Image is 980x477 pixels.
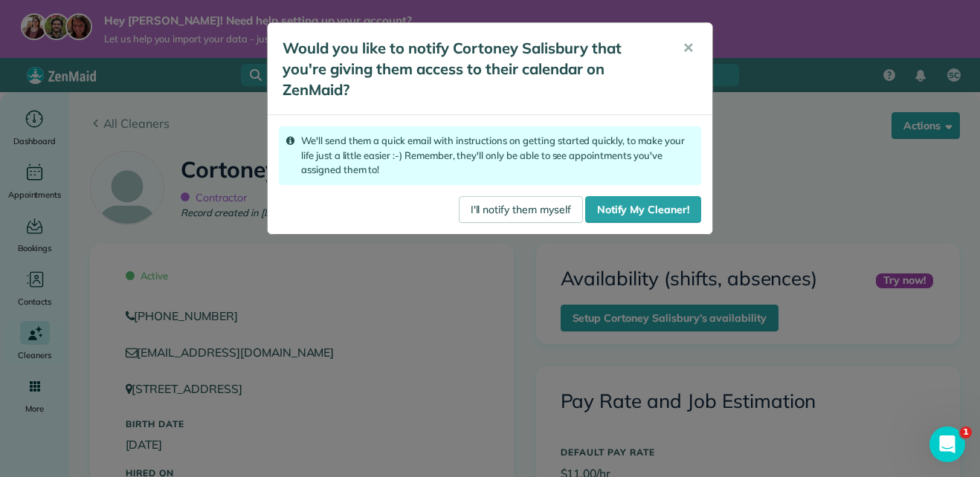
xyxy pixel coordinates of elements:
span: ✕ [683,39,694,56]
div: We'll send them a quick email with instructions on getting started quickly, to make your life jus... [279,126,701,185]
a: Notify My Cleaner! [585,196,701,223]
a: I'll notify them myself [459,196,583,223]
span: 1 [960,426,972,438]
iframe: Intercom live chat [929,426,965,462]
h5: Would you like to notify Cortoney Salisbury that you're giving them access to their calendar on Z... [283,38,662,100]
